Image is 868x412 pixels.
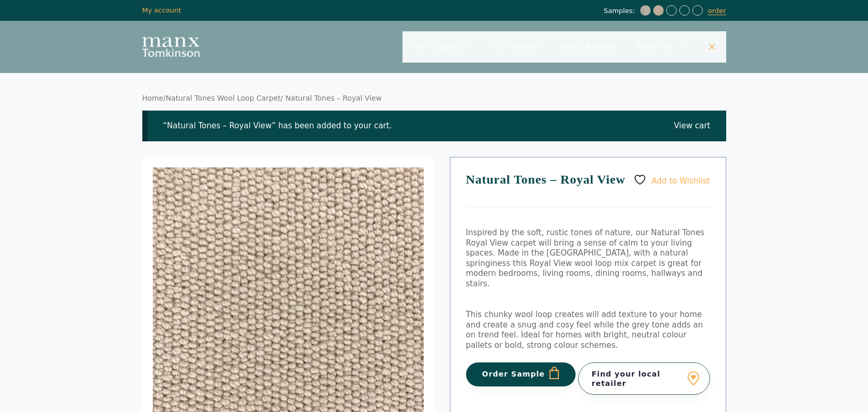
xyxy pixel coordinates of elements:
span: This chunky wool loop creates will add texture to your home and create a snug and cosy feel while... [466,310,703,350]
span: Inspired by the soft, rustic tones of nature, our Natural Tones Royal View carpet will bring a se... [466,228,705,268]
span: his Royal View wool loop mix carpet is great for modern bedrooms, living rooms, dining rooms, hal... [466,259,703,288]
img: Calendar Trail - Open Space [640,5,651,16]
a: Close Search Bar [698,31,726,63]
img: Natural Tones - Royal View [653,5,664,16]
h1: Natural Tones – Royal View [466,173,710,207]
a: order [708,7,726,15]
a: Find your local retailer [578,362,710,395]
span: Samples: [604,7,638,16]
a: Add to Wishlist [633,173,710,186]
button: Order Sample [466,362,576,386]
a: Home [142,94,164,102]
div: “Natural Tones – Royal View” has been added to your cart. [142,111,726,142]
img: Manx Tomkinson [142,37,200,57]
nav: Primary [402,31,726,63]
span: Add to Wishlist [652,176,710,186]
a: Natural Tones Wool Loop Carpet [166,94,280,102]
a: View cart [674,121,711,131]
a: My account [142,6,181,14]
nav: Breadcrumb [142,94,726,103]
